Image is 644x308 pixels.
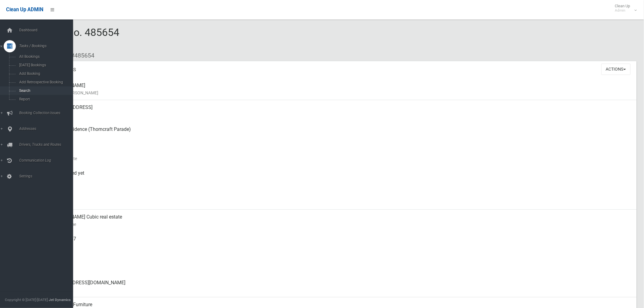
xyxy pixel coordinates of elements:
[17,111,78,115] span: Booking Collection Issues
[49,122,632,144] div: Side of Residence (Thorncraft Parade)
[17,127,78,131] span: Addresses
[49,232,632,254] div: 0402050757
[5,298,48,302] span: Copyright © [DATE]-[DATE]
[66,50,94,61] li: #485654
[49,155,632,162] small: Collection Date
[27,275,637,297] a: [EMAIL_ADDRESS][DOMAIN_NAME]Email
[49,264,632,272] small: Landline
[49,243,632,250] small: Mobile
[49,100,632,122] div: [STREET_ADDRESS]
[17,97,73,101] span: Report
[17,44,78,48] span: Tasks / Bookings
[49,111,632,118] small: Address
[6,7,43,12] span: Clean Up ADMIN
[49,275,632,297] div: [EMAIL_ADDRESS][DOMAIN_NAME]
[601,64,631,75] button: Actions
[49,254,632,275] div: None given
[49,210,632,232] div: [PERSON_NAME] Cubic real estate
[49,144,632,166] div: [DATE]
[49,221,632,228] small: Contact Name
[49,298,71,302] strong: Jet Dynamics
[615,8,630,13] small: Admin
[17,142,78,147] span: Drivers, Trucks and Routes
[49,78,632,100] div: [PERSON_NAME]
[612,4,636,13] span: Clean Up
[49,188,632,210] div: [DATE]
[49,166,632,188] div: Not collected yet
[17,28,78,32] span: Dashboard
[49,286,632,294] small: Email
[17,72,73,76] span: Add Booking
[17,54,73,59] span: All Bookings
[49,133,632,140] small: Pickup Point
[49,89,632,96] small: Name of [PERSON_NAME]
[17,158,78,163] span: Communication Log
[17,63,73,67] span: [DATE] Bookings
[49,177,632,184] small: Collected At
[27,26,119,50] span: Booking No. 485654
[17,80,73,84] span: Add Retrospective Booking
[17,174,78,178] span: Settings
[17,89,73,93] span: Search
[49,199,632,206] small: Zone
